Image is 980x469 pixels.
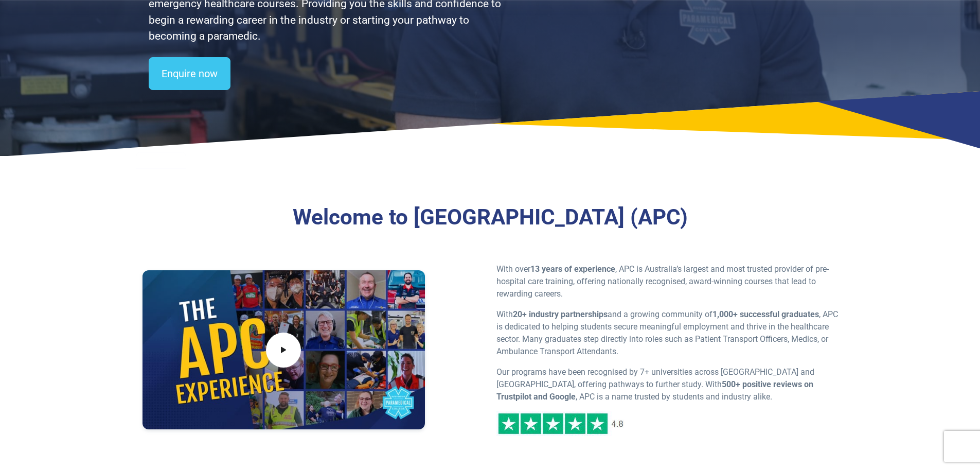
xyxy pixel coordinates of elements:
[530,264,615,274] strong: 13 years of experience
[496,263,838,300] p: With over , APC is Australia’s largest and most trusted provider of pre-hospital care training, o...
[496,308,838,358] p: With and a growing community of , APC is dedicated to helping students secure meaningful employme...
[194,204,786,231] h3: Welcome to [GEOGRAPHIC_DATA] (APC)
[513,309,608,319] strong: 20+ industry partnerships
[149,57,230,90] a: Enquire now
[496,366,838,403] p: Our programs have been recognised by 7+ universities across [GEOGRAPHIC_DATA] and [GEOGRAPHIC_DAT...
[712,309,819,319] strong: 1,000+ successful graduates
